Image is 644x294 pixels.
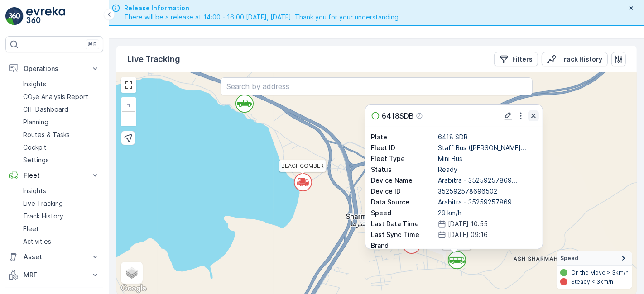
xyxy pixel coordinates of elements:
[448,219,488,228] p: [DATE] 10:55
[23,130,70,139] p: Routes & Tasks
[5,248,103,266] button: Asset
[571,278,613,285] p: Steady < 3km/h
[19,141,103,154] a: Cockpit
[371,219,436,228] p: Last Data Time
[23,156,49,165] p: Settings
[88,41,97,48] p: ⌘B
[438,133,537,142] p: 6418 SDB
[438,187,537,196] p: 352592578696502
[494,52,538,66] button: Filters
[124,13,400,22] span: There will be a release at 14:00 - 16:00 [DATE], [DATE]. Thank you for your understanding.
[235,95,247,108] div: `
[571,269,629,276] p: On the Move > 3km/h
[19,78,103,90] a: Insights
[23,186,46,195] p: Insights
[438,154,537,163] p: Mini Bus
[5,7,24,25] img: logo
[19,223,103,235] a: Fleet
[448,230,488,239] p: [DATE] 09:16
[371,241,436,250] p: Brand
[23,237,51,246] p: Activities
[371,154,436,163] p: Fleet Type
[371,165,436,174] p: Status
[5,60,103,78] button: Operations
[371,230,436,239] p: Last Sync Time
[5,166,103,185] button: Fleet
[23,212,63,221] p: Track History
[122,263,142,283] a: Layers
[19,103,103,116] a: CIT Dashboard
[124,4,400,13] span: Release Information
[24,270,85,280] p: MRF
[403,236,414,249] div: `
[24,171,85,180] p: Fleet
[557,251,632,266] summary: Speed
[371,209,436,218] p: Speed
[560,255,578,262] span: Speed
[23,143,47,152] p: Cockpit
[122,112,135,125] a: Zoom Out
[542,52,608,66] button: Track History
[122,98,135,112] a: Zoom In
[127,101,131,109] span: +
[5,266,103,284] button: MRF
[23,105,68,114] p: CIT Dashboard
[371,133,436,142] p: Plate
[19,210,103,223] a: Track History
[19,235,103,248] a: Activities
[438,209,537,218] p: 29 km/h
[23,199,63,208] p: Live Tracking
[371,187,436,196] p: Device ID
[19,185,103,197] a: Insights
[19,197,103,210] a: Live Tracking
[19,116,103,128] a: Planning
[127,53,180,66] p: Live Tracking
[23,224,39,233] p: Fleet
[24,252,85,261] p: Asset
[26,7,65,25] img: logo_light-DOdMpM7g.png
[371,198,436,207] p: Data Source
[438,198,537,207] p: Arabitra - 35259257869...
[371,143,436,152] p: Fleet ID
[382,110,414,121] p: 6418SDB
[438,165,537,174] p: Ready
[371,176,436,185] p: Device Name
[221,77,533,95] input: Search by address
[19,128,103,141] a: Routes & Tasks
[438,143,537,152] p: Staff Bus ([PERSON_NAME]...
[122,78,135,92] a: View Fullscreen
[235,95,254,113] svg: `
[512,55,533,64] p: Filters
[19,154,103,166] a: Settings
[438,176,537,185] p: Arabitra - 35259257869...
[560,55,602,64] p: Track History
[23,118,48,127] p: Planning
[127,114,131,122] span: −
[23,80,46,89] p: Insights
[23,92,88,101] p: CO₂e Analysis Report
[24,64,85,73] p: Operations
[19,90,103,103] a: CO₂e Analysis Report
